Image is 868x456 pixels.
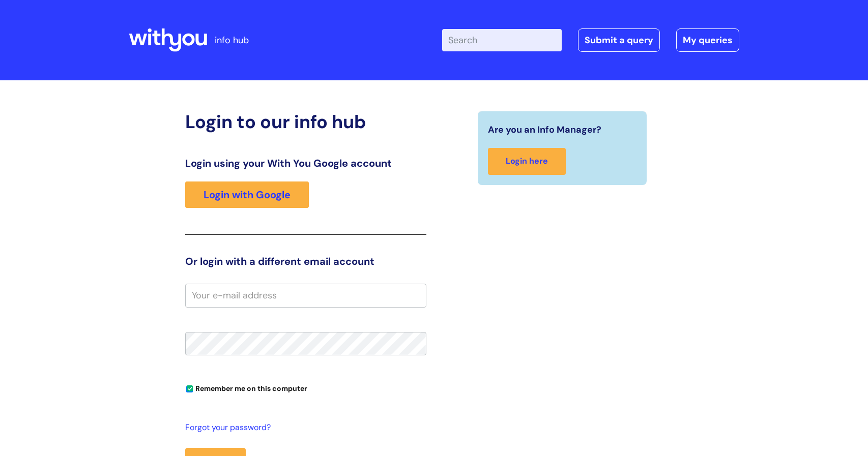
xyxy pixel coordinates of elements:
a: Login here [488,148,566,175]
input: Search [442,29,562,51]
input: Your e-mail address [185,284,426,307]
input: Remember me on this computer [186,386,193,392]
a: Submit a query [578,28,660,52]
p: info hub [215,32,249,48]
h3: Or login with a different email account [185,255,426,267]
a: Login with Google [185,181,309,208]
label: Remember me on this computer [185,382,307,393]
span: Are you an Info Manager? [488,121,601,138]
a: My queries [676,28,739,52]
a: Forgot your password? [185,420,421,435]
h3: Login using your With You Google account [185,157,426,169]
h2: Login to our info hub [185,111,426,133]
div: You can uncheck this option if you're logging in from a shared device [185,380,426,396]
